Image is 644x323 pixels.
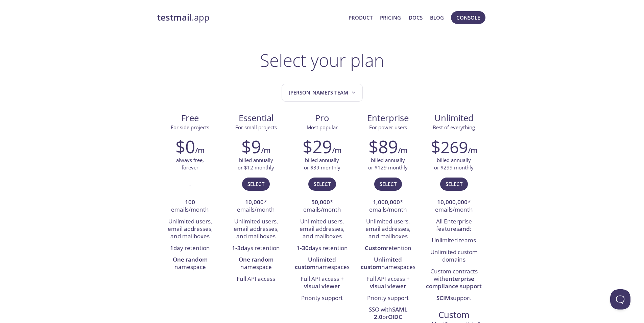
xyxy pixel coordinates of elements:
[294,112,350,124] span: Pro
[228,273,284,285] li: Full API access
[229,112,284,124] span: Essential
[426,197,482,216] li: * emails/month
[163,112,218,124] span: Free
[173,255,208,263] strong: One random
[296,244,309,252] strong: 1-30
[294,197,350,216] li: * emails/month
[294,273,350,293] li: Full API access +
[157,11,192,23] strong: testmail
[294,254,350,273] li: namespaces
[426,293,482,304] li: support
[245,198,264,206] strong: 10,000
[426,275,482,290] strong: enterprise compliance support
[239,255,273,263] strong: One random
[360,112,415,124] span: Enterprise
[185,198,195,206] strong: 100
[295,255,336,271] strong: Unlimited custom
[451,11,485,24] button: Console
[242,178,270,190] button: Select
[228,243,284,254] li: days retention
[235,124,277,131] span: For small projects
[368,136,398,157] h2: $89
[170,244,173,252] strong: 1
[162,243,218,254] li: day retention
[260,50,384,70] h1: Select your plan
[440,136,468,158] span: 269
[241,136,261,157] h2: $9
[361,255,402,271] strong: Unlimited custom
[374,178,402,190] button: Select
[370,282,406,290] strong: visual viewer
[162,216,218,243] li: Unlimited users, email addresses, and mailboxes
[304,157,340,171] p: billed annually or $39 monthly
[434,112,474,124] span: Unlimited
[388,313,402,321] strong: OIDC
[437,198,468,206] strong: 10,000,000
[360,273,416,293] li: Full API access +
[247,180,264,188] span: Select
[176,157,204,171] p: always free, forever
[303,136,332,157] h2: $29
[369,124,407,131] span: For power users
[360,293,416,304] li: Priority support
[304,282,340,290] strong: visual viewer
[162,197,218,216] li: emails/month
[294,243,350,254] li: days retention
[282,84,363,102] button: Muhammad's team
[349,13,373,22] a: Product
[446,180,462,188] span: Select
[228,197,284,216] li: * emails/month
[430,13,444,22] a: Blog
[426,309,481,321] span: Custom
[398,145,407,156] h6: /m
[314,180,331,188] span: Select
[228,216,284,243] li: Unlimited users, email addresses, and mailboxes
[374,305,407,321] strong: SAML 2.0
[440,178,468,190] button: Select
[360,254,416,273] li: namespaces
[610,289,630,309] iframe: Help Scout Beacon - Open
[311,198,330,206] strong: 50,000
[426,247,482,266] li: Unlimited custom domains
[426,235,482,246] li: Unlimited teams
[436,294,450,302] strong: SCIM
[232,244,241,252] strong: 1-3
[308,178,336,190] button: Select
[228,254,284,273] li: namespace
[261,145,270,156] h6: /m
[238,157,274,171] p: billed annually or $12 monthly
[368,157,408,171] p: billed annually or $129 monthly
[434,157,474,171] p: billed annually or $299 monthly
[426,216,482,235] li: All Enterprise features :
[459,225,470,233] strong: and
[360,243,416,254] li: retention
[380,13,401,22] a: Pricing
[332,145,341,156] h6: /m
[294,293,350,304] li: Priority support
[360,197,416,216] li: * emails/month
[171,124,209,131] span: For side projects
[426,266,482,293] li: Custom contracts with
[360,216,416,243] li: Unlimited users, email addresses, and mailboxes
[365,244,386,252] strong: Custom
[307,124,338,131] span: Most popular
[431,136,468,157] h2: $
[373,198,400,206] strong: 1,000,000
[294,216,350,243] li: Unlimited users, email addresses, and mailboxes
[195,145,205,156] h6: /m
[380,180,397,188] span: Select
[175,136,195,157] h2: $0
[162,254,218,273] li: namespace
[157,12,343,23] a: testmail.app
[456,13,480,22] span: Console
[468,145,477,156] h6: /m
[409,13,423,22] a: Docs
[289,88,357,97] span: [PERSON_NAME]'s team
[433,124,475,131] span: Best of everything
